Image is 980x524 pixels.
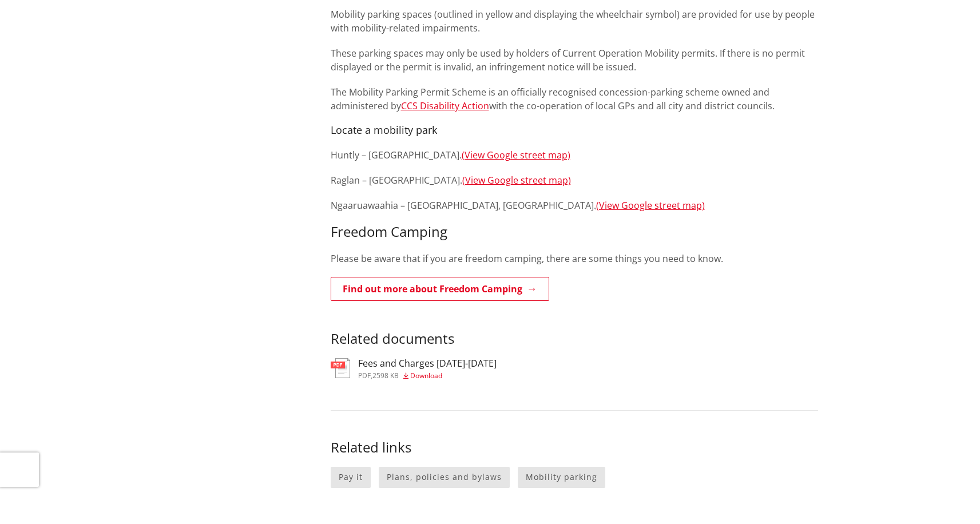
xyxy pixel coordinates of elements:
[358,372,497,379] div: ,
[927,476,969,517] iframe: Messenger Launcher
[331,358,350,378] img: document-pdf.svg
[331,7,818,35] p: Mobility parking spaces (outlined in yellow and displaying the wheelchair symbol) are provided fo...
[331,358,497,379] a: Fees and Charges [DATE]-[DATE] pdf,2598 KB Download
[331,46,818,74] p: These parking spaces may only be used by holders of Current Operation Mobility permits. If there ...
[331,439,818,456] h3: Related links
[331,224,818,240] h3: Freedom Camping
[462,149,570,161] a: (View Google street map)
[331,148,818,162] p: Huntly – [GEOGRAPHIC_DATA].
[331,314,818,347] h3: Related documents
[462,174,571,186] a: (View Google street map)
[331,173,818,187] p: Raglan – [GEOGRAPHIC_DATA].
[372,371,399,380] span: 2598 KB
[358,358,497,369] h3: Fees and Charges [DATE]-[DATE]
[331,277,549,301] a: Find out more about Freedom Camping
[331,467,371,488] a: Pay it
[596,199,705,212] a: (View Google street map)
[331,199,818,212] p: Ngaaruawaahia – [GEOGRAPHIC_DATA], [GEOGRAPHIC_DATA].
[410,371,442,380] span: Download
[331,252,818,265] p: Please be aware that if you are freedom camping, there are some things you need to know.
[401,100,489,112] a: CCS Disability Action
[331,124,818,137] h4: Locate a mobility park
[379,467,510,488] a: Plans, policies and bylaws
[331,85,818,113] p: The Mobility Parking Permit Scheme is an officially recognised concession-parking scheme owned an...
[358,371,371,380] span: pdf
[518,467,605,488] a: Mobility parking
